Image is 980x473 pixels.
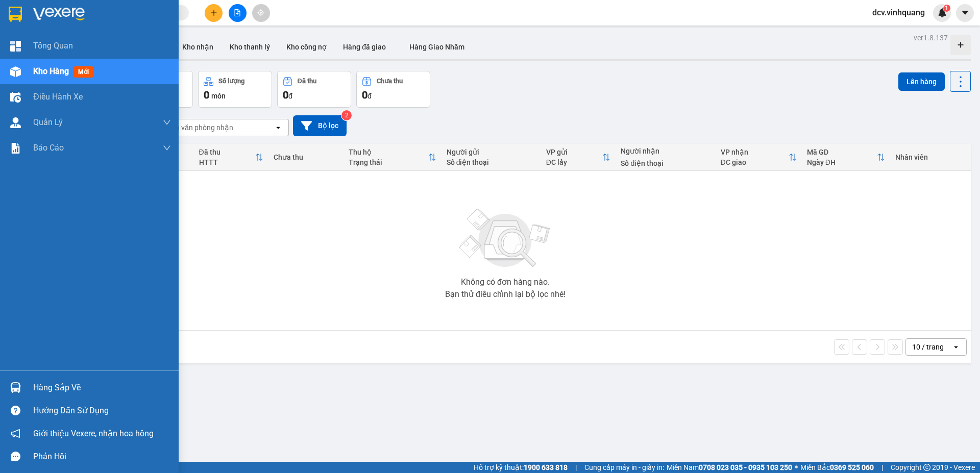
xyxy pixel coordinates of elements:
[10,117,21,128] img: warehouse-icon
[257,9,264,16] span: aim
[898,72,945,91] button: Lên hàng
[461,278,550,286] div: Không có đơn hàng nào.
[377,78,403,85] div: Chưa thu
[210,9,217,16] span: plus
[274,123,282,132] svg: open
[721,148,789,156] div: VP nhận
[33,116,63,129] span: Quản Lý
[252,4,270,22] button: aim
[288,92,292,100] span: đ
[447,158,536,166] div: Số điện thoại
[198,71,272,108] button: Số lượng0món
[546,158,603,166] div: ĐC lấy
[667,462,792,473] span: Miền Nam
[278,35,335,59] button: Kho công nợ
[163,118,171,127] span: down
[174,35,222,59] button: Kho nhận
[802,144,890,171] th: Toggle SortBy
[10,66,21,77] img: warehouse-icon
[952,343,960,351] svg: open
[474,462,568,473] span: Hỗ trợ kỹ thuật:
[721,158,789,166] div: ĐC giao
[277,71,351,108] button: Đã thu0đ
[33,427,154,440] span: Giới thiệu Vexere, nhận hoa hồng
[807,148,877,156] div: Mã GD
[33,90,83,103] span: Điều hành xe
[445,290,566,298] div: Bạn thử điều chỉnh lại bộ lọc nhé!
[234,9,241,16] span: file-add
[222,35,278,59] button: Kho thanh lý
[716,144,802,171] th: Toggle SortBy
[881,462,883,473] span: |
[341,110,352,120] sup: 2
[204,89,209,101] span: 0
[362,89,367,101] span: 0
[298,78,316,85] div: Đã thu
[194,144,269,171] th: Toggle SortBy
[10,143,21,154] img: solution-icon
[274,153,338,161] div: Chưa thu
[10,382,21,393] img: warehouse-icon
[33,141,64,154] span: Báo cáo
[945,5,948,12] span: 1
[11,452,20,461] span: message
[9,7,22,22] img: logo-vxr
[205,4,223,22] button: plus
[10,41,21,52] img: dashboard-icon
[950,35,971,55] div: Tạo kho hàng mới
[335,35,394,59] button: Hàng đã giao
[454,203,556,274] img: svg+xml;base64,PHN2ZyBjbGFzcz0ibGlzdC1wbHVnX19zdmciIHhtbG5zPSJodHRwOi8vd3d3LnczLm9yZy8yMDAwL3N2Zy...
[293,115,347,136] button: Bộ lọc
[864,6,933,19] span: dcv.vinhquang
[11,406,20,415] span: question-circle
[795,465,798,469] span: ⚪️
[584,462,664,473] span: Cung cấp máy in - giấy in:
[283,89,288,101] span: 0
[10,92,21,103] img: warehouse-icon
[367,92,372,100] span: đ
[546,148,603,156] div: VP gửi
[33,449,171,464] div: Phản hồi
[923,464,930,471] span: copyright
[33,39,73,52] span: Tổng Quan
[33,380,171,395] div: Hàng sắp về
[943,5,950,12] sup: 1
[524,463,568,471] strong: 1900 633 818
[800,462,874,473] span: Miền Bắc
[912,342,944,352] div: 10 / trang
[199,148,256,156] div: Đã thu
[575,462,577,473] span: |
[830,463,874,471] strong: 0369 525 060
[11,429,20,438] span: notification
[74,66,93,78] span: mới
[229,4,247,22] button: file-add
[211,92,226,100] span: món
[349,148,428,156] div: Thu hộ
[541,144,616,171] th: Toggle SortBy
[621,147,710,155] div: Người nhận
[356,71,430,108] button: Chưa thu0đ
[621,159,710,167] div: Số điện thoại
[914,32,948,43] div: ver 1.8.137
[33,66,69,76] span: Kho hàng
[163,122,233,133] div: Chọn văn phòng nhận
[218,78,244,85] div: Số lượng
[961,8,970,17] span: caret-down
[409,43,464,51] span: Hàng Giao Nhầm
[199,158,256,166] div: HTTT
[33,403,171,418] div: Hướng dẫn sử dụng
[447,148,536,156] div: Người gửi
[938,8,947,17] img: icon-new-feature
[344,144,442,171] th: Toggle SortBy
[699,463,792,471] strong: 0708 023 035 - 0935 103 250
[807,158,877,166] div: Ngày ĐH
[956,4,974,22] button: caret-down
[163,144,171,152] span: down
[349,158,428,166] div: Trạng thái
[895,153,966,161] div: Nhân viên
